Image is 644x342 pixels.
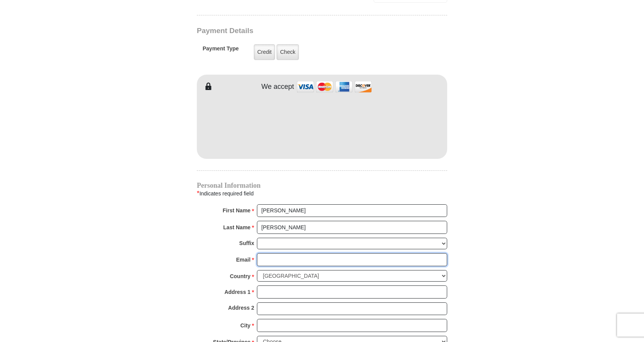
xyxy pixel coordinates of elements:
h4: Personal Information [197,182,447,189]
div: Indicates required field [197,189,447,199]
strong: City [240,320,250,331]
strong: Country [230,271,251,282]
h4: We accept [262,83,294,91]
label: Credit [254,44,275,60]
strong: Last Name [223,222,251,233]
strong: Suffix [239,238,254,249]
strong: Email [236,254,250,265]
strong: First Name [223,205,250,216]
h5: Payment Type [203,45,239,56]
strong: Address 1 [225,287,251,297]
strong: Address 2 [228,302,254,313]
label: Check [277,44,299,60]
img: credit cards accepted [296,78,373,95]
h3: Payment Details [197,27,393,35]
